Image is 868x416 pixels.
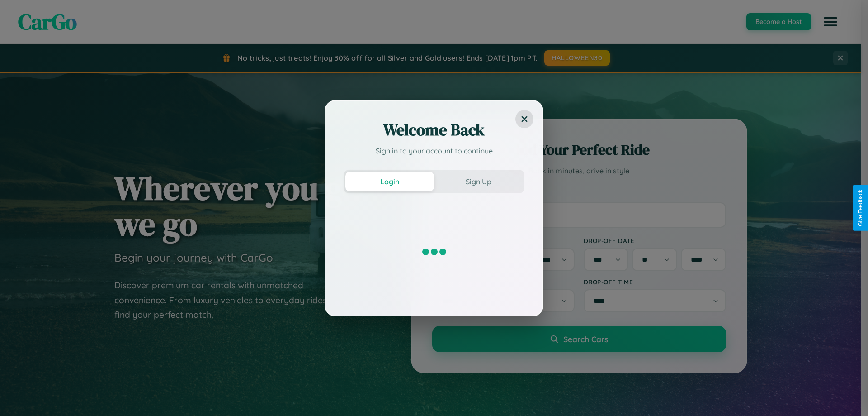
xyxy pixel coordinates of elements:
h2: Welcome Back [344,119,524,141]
p: Sign in to your account to continue [344,145,524,156]
button: Login [345,172,434,191]
iframe: Intercom live chat [9,385,31,407]
div: Give Feedback [857,190,863,226]
button: Sign Up [434,172,523,191]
